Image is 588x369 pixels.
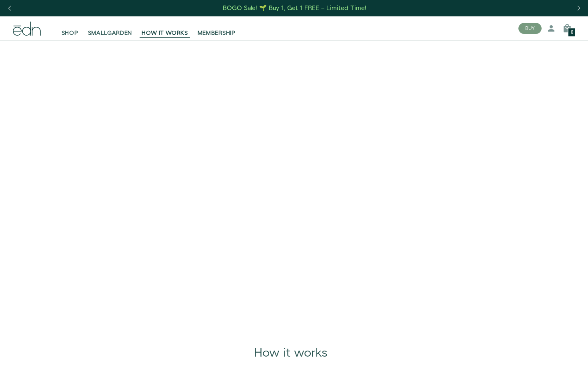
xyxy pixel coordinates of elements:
[198,29,236,37] span: MEMBERSHIP
[142,29,188,37] span: HOW IT WORKS
[29,345,553,362] div: How it works
[193,20,240,37] a: MEMBERSHIP
[222,2,368,14] a: BOGO Sale! 🌱 Buy 1, Get 1 FREE – Limited Time!
[223,4,366,12] div: BOGO Sale! 🌱 Buy 1, Get 1 FREE – Limited Time!
[88,29,132,37] span: SMALLGARDEN
[57,20,83,37] a: SHOP
[83,20,137,37] a: SMALLGARDEN
[518,23,542,34] button: BUY
[137,20,192,37] a: HOW IT WORKS
[525,345,580,365] iframe: Otvorí widget, kde nájdete viac informácií
[571,30,573,35] span: 0
[62,29,78,37] span: SHOP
